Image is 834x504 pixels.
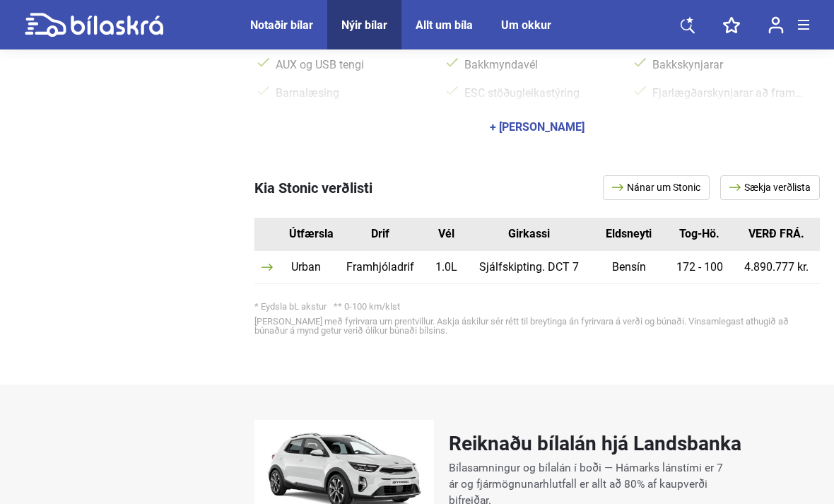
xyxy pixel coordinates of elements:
td: 1.0L [425,251,466,284]
td: Bensín [592,251,666,284]
div: Útfærsla [289,228,339,240]
span: Kia Stonic verðlisti [254,180,372,197]
span: ** 0-100 km/klst [334,301,400,312]
a: 4.890.777 kr. [744,262,809,273]
a: Nýir bílar [341,18,387,32]
div: * Eydsla bL akstur [254,302,820,311]
img: arrow.svg [612,184,627,191]
img: arrow.svg [262,264,273,271]
img: user-login.svg [768,16,784,34]
div: [PERSON_NAME] með fyrirvara um prentvillur. Askja áskilur sér rétt til breytinga án fyrirvara á v... [254,317,820,335]
a: Notaðir bílar [250,18,313,32]
div: Drif [346,228,415,240]
a: Allt um bíla [416,18,473,32]
a: Nánar um Stonic [603,175,710,200]
td: Sjálfskipting. DCT 7 [466,251,592,284]
th: Id [254,218,280,251]
td: Framhjóladrif [335,251,425,284]
a: Sækja verðlista [720,175,820,200]
div: Eldsneyti [602,228,655,240]
div: + [PERSON_NAME] [490,122,585,133]
div: Girkassi [477,228,581,240]
img: arrow.svg [729,184,744,191]
div: VERÐ FRÁ. [744,228,809,240]
div: Vél [436,228,456,240]
div: Urban [291,262,332,273]
a: Um okkur [501,18,551,32]
div: Tog-Hö. [676,228,723,240]
h2: Reiknaðu bílalán hjá Landsbanka [449,432,741,455]
td: 172 - 100 [666,251,734,284]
